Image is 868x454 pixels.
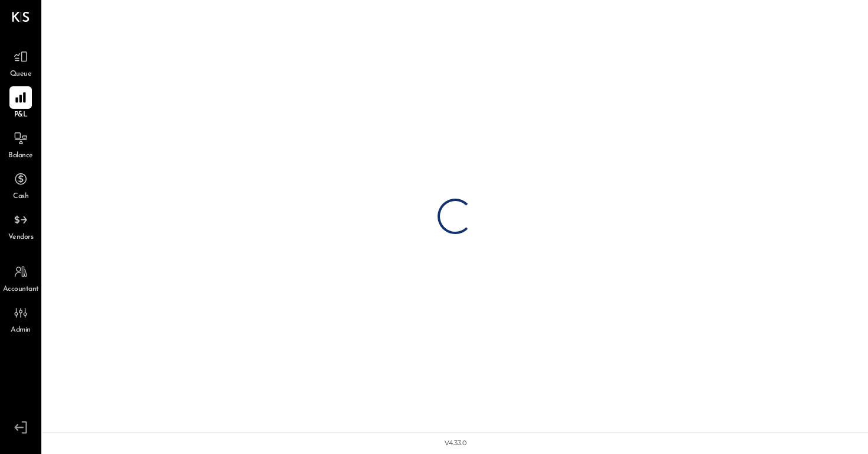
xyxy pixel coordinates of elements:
span: Admin [11,325,31,336]
span: Accountant [3,284,39,295]
a: Cash [1,168,41,202]
a: Accountant [1,261,41,295]
a: P&L [1,86,41,121]
span: Balance [8,151,33,161]
span: P&L [14,110,28,121]
a: Queue [1,46,41,80]
div: v 4.33.0 [445,439,466,448]
a: Admin [1,301,41,336]
span: Cash [13,192,28,202]
a: Vendors [1,209,41,243]
span: Queue [10,69,32,80]
a: Balance [1,127,41,161]
span: Vendors [8,232,34,243]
